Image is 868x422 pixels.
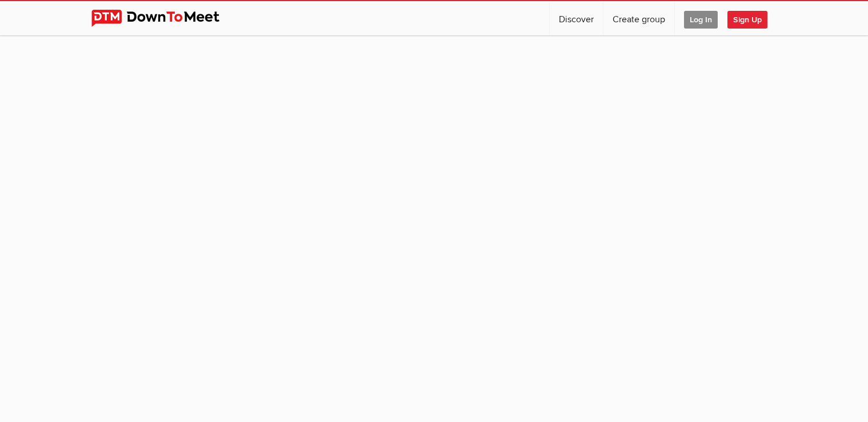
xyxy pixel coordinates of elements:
a: Sign Up [727,1,777,35]
span: Sign Up [727,11,767,29]
img: DownToMeet [91,10,237,27]
span: Log In [684,11,718,29]
a: Discover [550,1,603,35]
a: Create group [603,1,674,35]
a: Log In [675,1,727,35]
